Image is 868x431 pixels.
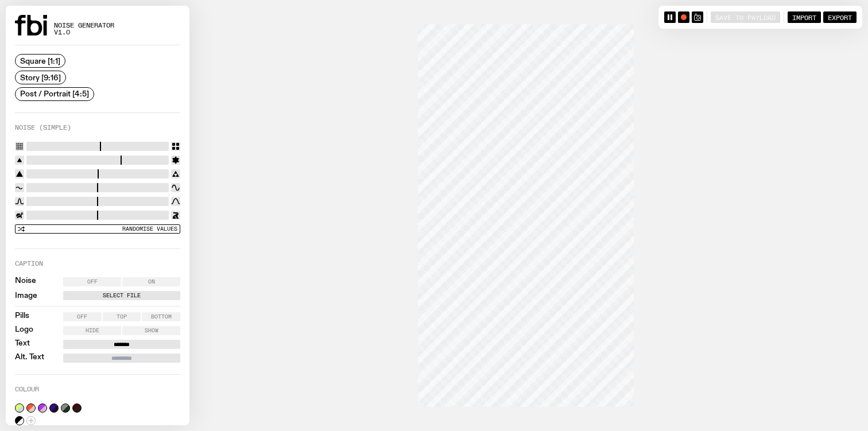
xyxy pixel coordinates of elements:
span: Bottom [151,314,172,320]
label: Select File [65,291,178,300]
span: Hide [86,328,99,333]
label: Colour [15,386,39,393]
span: Import [792,13,816,21]
label: Noise (Simple) [15,125,71,131]
label: Image [15,292,37,300]
span: Randomise Values [122,226,177,232]
span: Off [77,314,87,320]
span: Story [9:16] [20,73,61,81]
span: Square [1:1] [20,57,60,65]
span: v1.0 [54,29,114,36]
span: Noise Generator [54,22,114,29]
button: Save to Payload [711,11,780,23]
label: Pills [15,312,29,321]
span: Off [87,279,98,285]
label: Noise [15,277,36,286]
span: On [148,279,155,285]
label: Caption [15,261,43,267]
span: Save to Payload [715,13,776,21]
span: Export [828,13,852,21]
button: Randomise Values [15,224,180,234]
label: Logo [15,326,33,335]
label: Alt. Text [15,354,44,363]
button: Import [788,11,821,23]
label: Text [15,340,30,349]
span: Post / Portrait [4:5] [20,90,89,98]
button: Export [823,11,857,23]
span: Show [145,328,158,333]
span: Top [117,314,127,320]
